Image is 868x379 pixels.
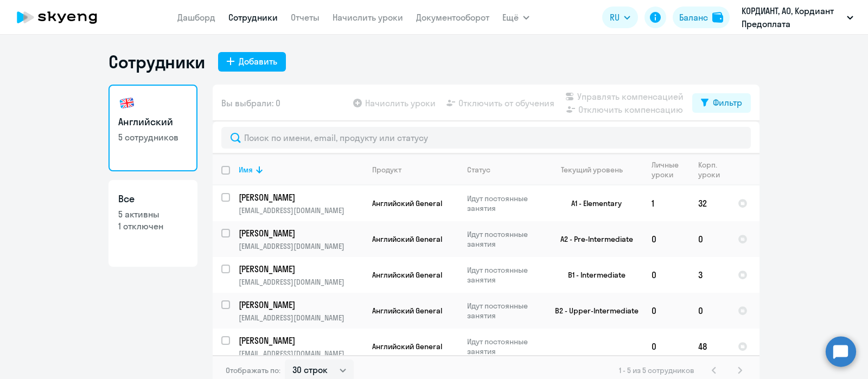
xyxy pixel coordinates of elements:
[108,180,197,267] a: Все5 активны1 отключен
[118,115,188,129] h3: Английский
[239,299,361,311] p: [PERSON_NAME]
[698,160,729,179] div: Корп. уроки
[239,205,363,215] p: [EMAIL_ADDRESS][DOMAIN_NAME]
[467,165,541,175] div: Статус
[698,160,722,179] div: Корп. уроки
[239,227,361,239] p: [PERSON_NAME]
[692,93,751,113] button: Фильтр
[239,55,277,68] div: Добавить
[291,12,320,23] a: Отчеты
[551,165,642,175] div: Текущий уровень
[502,11,519,24] span: Ещё
[239,263,361,275] p: [PERSON_NAME]
[239,277,363,287] p: [EMAIL_ADDRESS][DOMAIN_NAME]
[226,365,280,375] span: Отображать по:
[467,165,490,175] div: Статус
[643,293,690,329] td: 0
[643,221,690,257] td: 0
[712,12,723,23] img: balance
[118,94,136,112] img: english
[643,257,690,293] td: 0
[239,299,363,311] a: [PERSON_NAME]
[239,241,363,251] p: [EMAIL_ADDRESS][DOMAIN_NAME]
[118,192,188,206] h3: Все
[652,160,682,179] div: Личные уроки
[690,221,729,257] td: 0
[416,12,489,23] a: Документооборот
[690,293,729,329] td: 0
[239,335,361,346] p: [PERSON_NAME]
[239,191,361,203] p: [PERSON_NAME]
[679,11,708,24] div: Баланс
[690,329,729,364] td: 48
[561,165,623,175] div: Текущий уровень
[467,229,541,249] p: Идут постоянные занятия
[467,301,541,320] p: Идут постоянные занятия
[542,185,643,221] td: A1 - Elementary
[118,208,188,220] p: 5 активны
[610,11,620,24] span: RU
[239,263,363,275] a: [PERSON_NAME]
[542,293,643,329] td: B2 - Upper-Intermediate
[239,227,363,239] a: [PERSON_NAME]
[619,365,694,375] span: 1 - 5 из 5 сотрудников
[372,234,442,244] span: Английский General
[643,185,690,221] td: 1
[239,335,363,346] a: [PERSON_NAME]
[333,12,403,23] a: Начислить уроки
[713,96,742,109] div: Фильтр
[736,4,859,30] button: КОРДИАНТ, АО, Кордиант Предоплата
[118,131,188,143] p: 5 сотрудников
[239,191,363,203] a: [PERSON_NAME]
[372,198,442,208] span: Английский General
[239,165,363,175] div: Имя
[108,85,197,171] a: Английский5 сотрудников
[218,52,286,72] button: Добавить
[239,313,363,323] p: [EMAIL_ADDRESS][DOMAIN_NAME]
[673,7,730,28] button: Балансbalance
[221,97,280,110] span: Вы выбрали: 0
[467,337,541,356] p: Идут постоянные занятия
[372,342,442,351] span: Английский General
[221,127,751,149] input: Поиск по имени, email, продукту или статусу
[542,257,643,293] td: B1 - Intermediate
[372,306,442,316] span: Английский General
[239,165,253,175] div: Имя
[228,12,278,23] a: Сотрудники
[542,221,643,257] td: A2 - Pre-Intermediate
[108,51,205,73] h1: Сотрудники
[602,7,638,28] button: RU
[643,329,690,364] td: 0
[372,165,401,175] div: Продукт
[502,7,529,28] button: Ещё
[652,160,689,179] div: Личные уроки
[372,165,458,175] div: Продукт
[177,12,215,23] a: Дашборд
[690,185,729,221] td: 32
[372,270,442,280] span: Английский General
[118,220,188,232] p: 1 отключен
[467,194,541,213] p: Идут постоянные занятия
[239,349,363,358] p: [EMAIL_ADDRESS][DOMAIN_NAME]
[690,257,729,293] td: 3
[742,4,843,30] p: КОРДИАНТ, АО, Кордиант Предоплата
[467,265,541,285] p: Идут постоянные занятия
